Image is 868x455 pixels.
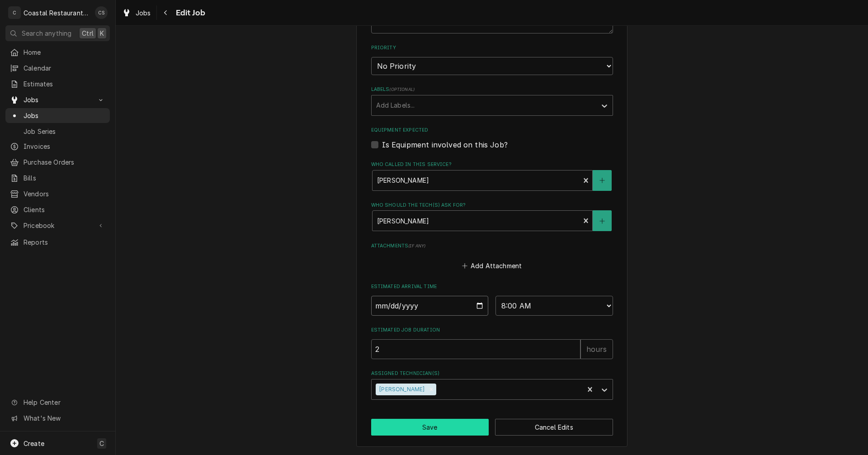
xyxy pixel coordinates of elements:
a: Jobs [5,108,110,123]
span: ( optional ) [389,87,415,92]
a: Purchase Orders [5,155,110,170]
label: Attachments [371,242,613,250]
button: Cancel Edits [495,419,613,436]
div: CS [95,6,108,19]
span: Jobs [24,95,92,104]
span: Calendar [24,63,105,73]
span: Clients [24,205,105,214]
span: Help Center [24,398,104,407]
span: Ctrl [82,28,94,38]
div: Estimated Arrival Time [371,283,613,315]
div: hours [580,339,613,359]
button: Add Attachment [460,260,524,272]
span: Jobs [24,111,105,120]
a: Bills [5,171,110,185]
span: Create [24,440,44,447]
span: Jobs [136,8,151,18]
select: Time Select [495,296,613,316]
label: Equipment Expected [371,127,613,134]
label: Is Equipment involved on this Job? [382,139,508,150]
div: Labels [371,86,613,115]
a: Home [5,45,110,60]
a: Go to Pricebook [5,218,110,233]
a: Clients [5,202,110,217]
a: Estimates [5,76,110,91]
div: Chris Sockriter's Avatar [95,6,108,19]
a: Jobs [118,5,155,20]
div: Remove Phill Blush [426,384,436,395]
button: Navigate back [159,5,173,20]
span: Purchase Orders [24,157,105,167]
a: Job Series [5,124,110,139]
div: Estimated Job Duration [371,327,613,359]
div: Coastal Restaurant Repair [24,8,90,18]
a: Go to Jobs [5,92,110,107]
span: Pricebook [24,221,92,230]
a: Invoices [5,139,110,154]
span: C [99,439,104,448]
a: Reports [5,235,110,250]
button: Search anythingCtrlK [5,25,110,41]
a: Go to What's New [5,411,110,426]
span: Search anything [22,28,71,38]
div: Button Group Row [371,419,613,436]
label: Priority [371,44,613,52]
span: What's New [24,413,104,423]
label: Assigned Technician(s) [371,370,613,377]
span: ( if any ) [408,243,425,248]
span: Invoices [24,142,105,151]
div: Who should the tech(s) ask for? [371,202,613,231]
div: Equipment Expected [371,127,613,150]
div: Who called in this service? [371,161,613,190]
input: Date [371,296,489,316]
label: Estimated Job Duration [371,327,613,334]
label: Estimated Arrival Time [371,283,613,290]
button: Save [371,419,489,436]
div: Priority [371,44,613,75]
span: Reports [24,237,105,247]
svg: Create New Contact [599,218,605,224]
span: Job Series [24,127,105,136]
div: Assigned Technician(s) [371,370,613,399]
div: [PERSON_NAME] [376,384,426,395]
svg: Create New Contact [599,177,605,184]
label: Labels [371,86,613,93]
a: Calendar [5,61,110,76]
label: Who called in this service? [371,161,613,168]
button: Create New Contact [593,210,612,231]
div: C [8,6,21,19]
span: Edit Job [173,7,205,19]
label: Who should the tech(s) ask for? [371,202,613,209]
span: Home [24,47,105,57]
div: Attachments [371,242,613,272]
button: Create New Contact [593,170,612,191]
span: K [100,28,104,38]
span: Bills [24,173,105,183]
a: Go to Help Center [5,395,110,410]
a: Vendors [5,186,110,201]
span: Estimates [24,79,105,89]
span: Vendors [24,189,105,199]
div: Button Group [371,419,613,436]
